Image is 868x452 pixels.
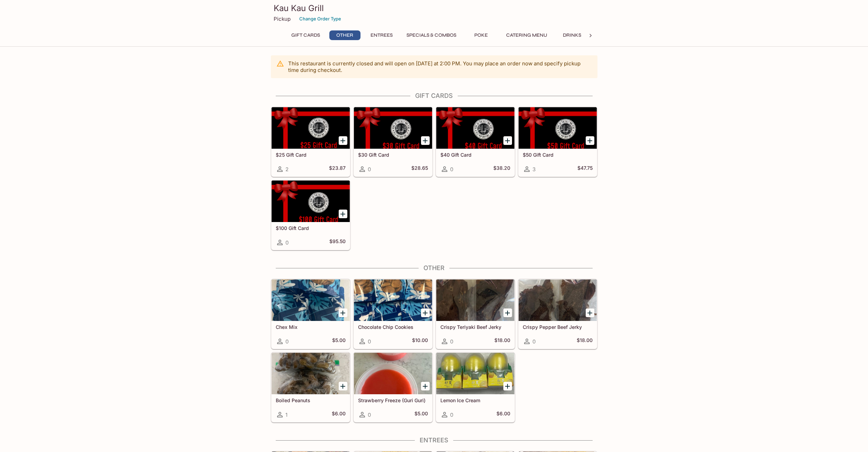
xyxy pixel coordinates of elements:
[518,107,597,177] a: $50 Gift Card3$47.75
[436,107,514,149] div: $40 Gift Card
[354,107,432,177] a: $30 Gift Card0$28.65
[440,324,510,330] h5: Crispy Teriyaki Beef Jerky
[436,352,515,422] a: Lemon Ice Cream0$6.00
[276,397,346,403] h5: Boiled Peanuts
[354,353,432,394] div: Strawberry Freeze (Guri Guri)
[411,165,428,173] h5: $28.65
[276,225,346,231] h5: $100 Gift Card
[354,279,432,321] div: Chocolate Chip Cookies
[271,180,350,250] a: $100 Gift Card0$95.50
[276,152,346,158] h5: $25 Gift Card
[586,308,594,317] button: Add Crispy Pepper Beef Jerky
[296,13,344,24] button: Change Order Type
[354,279,432,349] a: Chocolate Chip Cookies0$10.00
[502,30,551,40] button: Catering Menu
[414,411,428,419] h5: $5.00
[450,338,453,345] span: 0
[403,30,460,40] button: Specials & Combos
[532,338,536,345] span: 0
[285,239,289,246] span: 0
[274,16,291,22] p: Pickup
[272,181,350,222] div: $100 Gift Card
[519,279,597,321] div: Crispy Pepper Beef Jerky
[368,166,371,173] span: 0
[450,412,453,418] span: 0
[523,152,593,158] h5: $50 Gift Card
[494,337,510,345] h5: $18.00
[519,107,597,149] div: $50 Gift Card
[466,30,497,40] button: Poke
[436,353,514,394] div: Lemon Ice Cream
[421,308,430,317] button: Add Chocolate Chip Cookies
[436,107,515,177] a: $40 Gift Card0$38.20
[329,238,346,247] h5: $95.50
[272,107,350,149] div: $25 Gift Card
[288,60,592,73] p: This restaurant is currently closed and will open on [DATE] at 2:00 PM . You may place an order n...
[368,412,371,418] span: 0
[503,308,512,317] button: Add Crispy Teriyaki Beef Jerky
[368,338,371,345] span: 0
[285,412,287,418] span: 1
[358,152,428,158] h5: $30 Gift Card
[358,397,428,403] h5: Strawberry Freeze (Guri Guri)
[503,382,512,390] button: Add Lemon Ice Cream
[274,3,595,13] h3: Kau Kau Grill
[272,353,350,394] div: Boiled Peanuts
[436,279,514,321] div: Crispy Teriyaki Beef Jerky
[577,165,593,173] h5: $47.75
[287,30,324,40] button: Gift Cards
[557,30,588,40] button: Drinks
[503,136,512,145] button: Add $40 Gift Card
[440,152,510,158] h5: $40 Gift Card
[271,279,350,349] a: Chex Mix0$5.00
[436,279,515,349] a: Crispy Teriyaki Beef Jerky0$18.00
[421,382,430,390] button: Add Strawberry Freeze (Guri Guri)
[421,136,430,145] button: Add $30 Gift Card
[285,338,289,345] span: 0
[271,264,597,272] h4: Other
[523,324,593,330] h5: Crispy Pepper Beef Jerky
[329,165,346,173] h5: $23.87
[366,30,397,40] button: Entrees
[586,136,594,145] button: Add $50 Gift Card
[440,397,510,403] h5: Lemon Ice Cream
[450,166,453,173] span: 0
[496,411,510,419] h5: $6.00
[332,337,346,345] h5: $5.00
[518,279,597,349] a: Crispy Pepper Beef Jerky0$18.00
[339,136,347,145] button: Add $25 Gift Card
[577,337,593,345] h5: $18.00
[329,30,360,40] button: Other
[332,411,346,419] h5: $6.00
[493,165,510,173] h5: $38.20
[285,166,289,173] span: 2
[354,352,432,422] a: Strawberry Freeze (Guri Guri)0$5.00
[354,107,432,149] div: $30 Gift Card
[358,324,428,330] h5: Chocolate Chip Cookies
[272,279,350,321] div: Chex Mix
[339,308,347,317] button: Add Chex Mix
[271,436,597,444] h4: Entrees
[271,107,350,177] a: $25 Gift Card2$23.87
[271,92,597,100] h4: Gift Cards
[339,382,347,390] button: Add Boiled Peanuts
[532,166,536,173] span: 3
[276,324,346,330] h5: Chex Mix
[339,210,347,218] button: Add $100 Gift Card
[412,337,428,345] h5: $10.00
[271,352,350,422] a: Boiled Peanuts1$6.00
